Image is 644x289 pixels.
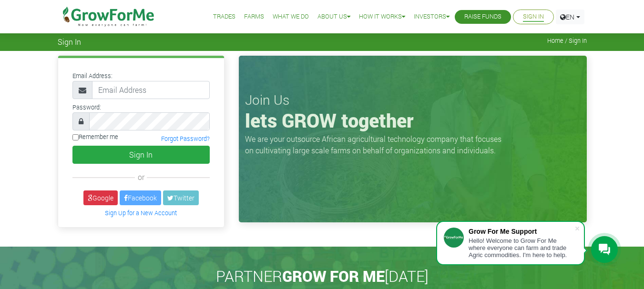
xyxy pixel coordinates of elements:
h1: lets GROW together [245,109,581,132]
span: Home / Sign In [547,37,587,44]
a: How it Works [359,12,405,22]
h3: Join Us [245,92,581,108]
a: Farms [244,12,264,22]
a: Sign Up for a New Account [105,209,177,217]
a: Raise Funds [464,12,501,22]
label: Remember me [72,132,118,141]
button: Sign In [72,146,210,164]
div: or [72,171,210,183]
a: What We Do [273,12,309,22]
a: Google [83,190,118,205]
div: Hello! Welcome to Grow For Me where everyone can farm and trade Agric commodities. I'm here to help. [469,237,574,259]
input: Email Address [92,81,210,99]
a: Trades [213,12,235,22]
span: GROW FOR ME [282,266,385,286]
label: Password: [72,103,101,112]
a: Sign In [523,12,544,22]
div: Grow For Me Support [469,228,574,235]
h2: PARTNER [DATE] [61,267,583,285]
p: We are your outsource African agricultural technology company that focuses on cultivating large s... [245,133,507,156]
input: Remember me [72,134,79,140]
label: Email Address: [72,71,112,80]
a: EN [556,10,584,24]
a: About Us [317,12,350,22]
a: Forgot Password? [161,135,210,142]
a: Investors [414,12,450,22]
span: Sign In [58,37,81,46]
